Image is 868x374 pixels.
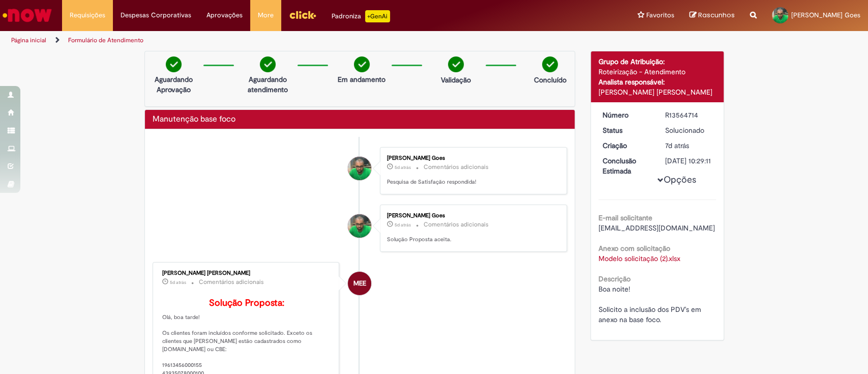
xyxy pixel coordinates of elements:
[243,74,292,95] p: Aguardando atendimento
[1,5,53,25] img: ServiceNow
[595,125,657,135] dt: Status
[260,56,276,72] img: check-circle-green.png
[162,270,332,276] div: [PERSON_NAME] [PERSON_NAME]
[348,214,371,238] div: Wescley Santos Goes
[387,178,556,186] p: Pesquisa de Satisfação respondida!
[387,213,556,219] div: [PERSON_NAME] Goes
[353,271,366,296] span: MEE
[424,220,489,229] small: Comentários adicionais
[170,279,186,285] span: 5d atrás
[595,140,657,151] dt: Criação
[338,74,385,84] p: Em andamento
[199,278,264,286] small: Comentários adicionais
[665,156,712,166] div: [DATE] 10:29:11
[598,67,716,77] div: Roteirização - Atendimento
[70,10,105,20] span: Requisições
[424,163,489,171] small: Comentários adicionais
[598,244,670,253] b: Anexo com solicitação
[166,56,182,72] img: check-circle-green.png
[598,56,716,67] div: Grupo de Atribuição:
[665,110,712,120] div: R13564714
[365,10,390,22] p: +GenAi
[533,75,566,85] p: Concluído
[598,274,631,283] b: Descrição
[665,125,712,135] div: Solucionado
[598,213,652,222] b: E-mail solicitante
[348,272,371,295] div: Maria Eduarda Elvino Moreira
[395,164,411,170] span: 5d atrás
[149,74,198,95] p: Aguardando Aprovação
[209,297,284,309] b: Solução Proposta:
[11,36,46,44] a: Página inicial
[598,254,680,263] a: Download de Modelo solicitação (2).xlsx
[595,156,657,176] dt: Conclusão Estimada
[698,10,735,20] span: Rascunhos
[395,164,411,170] time: 26/09/2025 15:54:40
[395,222,411,228] time: 26/09/2025 15:54:24
[387,155,556,161] div: [PERSON_NAME] Goes
[332,10,390,22] div: Padroniza
[665,141,689,150] time: 24/09/2025 19:15:34
[206,10,243,20] span: Aprovações
[348,157,371,180] div: Wescley Santos Goes
[121,10,191,20] span: Despesas Corporativas
[170,279,186,285] time: 26/09/2025 14:25:13
[448,56,464,72] img: check-circle-green.png
[690,11,735,20] a: Rascunhos
[153,115,235,124] h2: Manutenção base foco Histórico de tíquete
[595,110,657,120] dt: Número
[542,56,558,72] img: check-circle-green.png
[791,11,860,19] span: [PERSON_NAME] Goes
[598,77,716,87] div: Analista responsável:
[354,56,370,72] img: check-circle-green.png
[598,223,715,233] span: [EMAIL_ADDRESS][DOMAIN_NAME]
[441,75,471,85] p: Validação
[8,31,571,50] ul: Trilhas de página
[387,236,556,244] p: Solução Proposta aceita.
[665,140,712,151] div: 24/09/2025 19:15:34
[665,141,689,150] span: 7d atrás
[646,10,674,20] span: Favoritos
[68,36,143,44] a: Formulário de Atendimento
[289,7,316,22] img: click_logo_yellow_360x200.png
[395,222,411,228] span: 5d atrás
[598,284,703,324] span: Boa noite! Solicito a inclusão dos PDV's em anexo na base foco.
[598,87,716,97] div: [PERSON_NAME] [PERSON_NAME]
[258,10,274,20] span: More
